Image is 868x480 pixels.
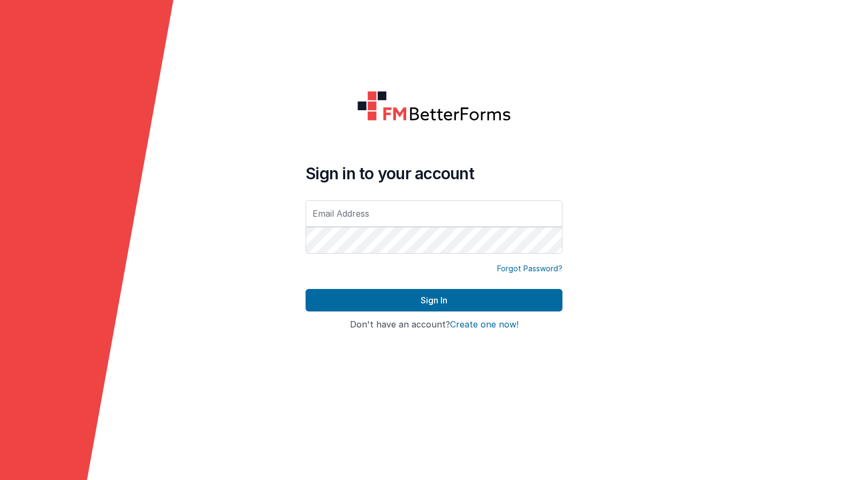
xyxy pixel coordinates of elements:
button: Create one now! [450,320,519,330]
button: Sign In [306,289,562,311]
a: Forgot Password? [497,263,562,274]
input: Email Address [306,200,562,227]
h4: Sign in to your account [306,164,562,183]
h4: Don't have an account? [306,320,562,330]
